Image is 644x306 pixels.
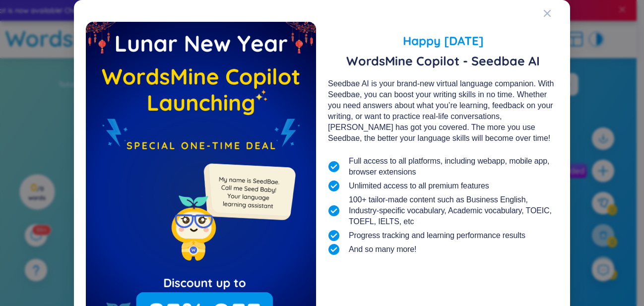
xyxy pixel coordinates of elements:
span: Unlimited access to all premium features [349,181,489,191]
img: minionSeedbaeMessage.35ffe99e.png [199,143,298,242]
span: Progress tracking and learning performance results [349,230,525,241]
span: Happy [DATE] [328,32,558,50]
span: And so many more! [349,244,416,255]
span: 100+ tailor-made content such as Business English, Industry-specific vocabulary, Academic vocabul... [349,194,558,227]
span: Full access to all platforms, including webapp, mobile app, browser extensions [349,156,558,178]
span: WordsMine Copilot - Seedbae AI [328,54,558,68]
div: Seedbae AI is your brand-new virtual language companion. With Seedbae, you can boost your writing... [328,78,558,144]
